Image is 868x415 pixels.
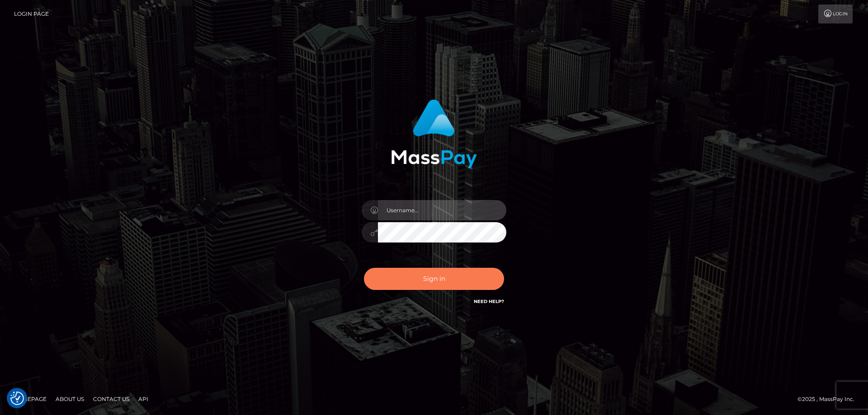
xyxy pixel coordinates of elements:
a: Homepage [10,392,50,406]
a: Login [818,5,853,23]
img: MassPay Login [391,99,477,168]
a: About Us [52,392,88,406]
a: Need Help? [474,298,504,304]
a: Contact Us [90,392,133,406]
button: Sign in [364,268,504,290]
img: Revisit consent button [10,392,24,405]
button: Consent Preferences [10,392,24,405]
a: API [135,392,152,406]
div: © 2025 , MassPay Inc. [797,394,861,404]
input: Username... [378,200,506,220]
a: Login Page [14,5,49,23]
